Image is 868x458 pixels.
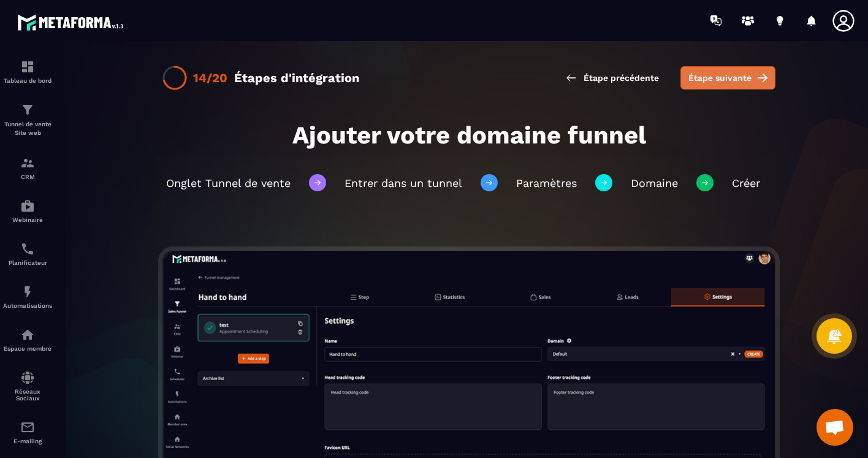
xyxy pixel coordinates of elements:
[3,438,52,445] p: E-mailing
[516,177,577,189] span: Paramètres
[345,177,462,189] span: Entrer dans un tunnel
[20,199,35,213] img: automations
[3,93,52,147] a: formationformationTunnel de vente Site web
[20,284,35,299] img: automations
[3,345,52,352] p: Espace membre
[3,50,52,93] a: formationformationTableau de bord
[817,409,853,446] div: Ouvrir le chat
[20,420,35,435] img: email
[631,177,678,189] span: Domaine
[3,216,52,223] p: Webinaire
[688,72,752,84] span: Étape suivante
[3,259,52,266] p: Planificateur
[20,102,35,117] img: formation
[20,370,35,385] img: social-network
[17,11,128,34] img: logo
[3,275,52,318] a: automationsautomationsAutomatisations
[3,302,52,309] p: Automatisations
[234,71,359,85] div: Étapes d'intégration
[20,156,35,170] img: formation
[732,177,760,189] span: Créer
[20,59,35,74] img: formation
[3,318,52,361] a: automationsautomationsEspace membre
[3,388,52,402] p: Réseaux Sociaux
[3,411,52,454] a: emailemailE-mailing
[3,232,52,275] a: schedulerschedulerPlanificateur
[20,327,35,342] img: automations
[3,147,52,189] a: formationformationCRM
[20,242,35,256] img: scheduler
[3,361,52,411] a: social-networksocial-networkRéseaux Sociaux
[3,189,52,232] a: automationsautomationsWebinaire
[140,121,798,150] h1: Ajouter votre domaine funnel
[3,174,52,180] p: CRM
[3,77,52,84] p: Tableau de bord
[584,72,659,84] span: Étape précédente
[166,177,291,189] span: Onglet Tunnel de vente
[193,71,227,85] div: 14/20
[556,67,668,89] button: Étape précédente
[3,120,52,137] p: Tunnel de vente Site web
[680,66,775,90] button: Étape suivante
